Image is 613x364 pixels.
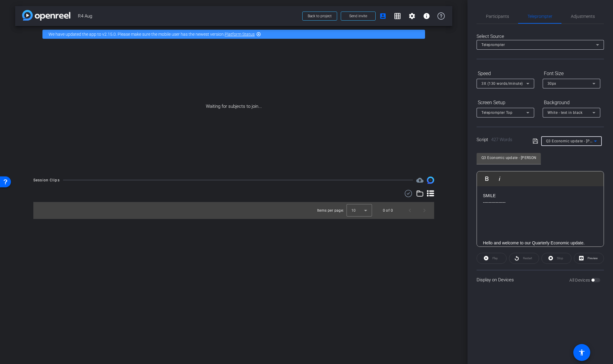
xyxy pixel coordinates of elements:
[588,256,598,260] span: Preview
[42,30,425,39] div: We have updated the app to v2.15.0. Please make sure the mobile user has the newest version.
[308,14,332,18] span: Back to project
[423,12,430,20] mat-icon: info
[416,177,424,184] mat-icon: cloud_upload
[571,14,595,18] span: Adjustments
[528,14,552,18] span: Teleprompter
[481,173,493,185] button: Bold (Ctrl+B)
[78,10,299,22] span: R4 Aug
[569,277,591,283] label: All Devices
[574,253,604,264] button: Preview
[394,12,401,20] mat-icon: grid_on
[483,192,598,199] p: SMILE
[427,177,434,184] img: Session clips
[543,98,600,108] div: Background
[349,14,367,18] span: Send invite
[481,43,505,47] span: Teleprompter
[408,12,416,20] mat-icon: settings
[317,207,344,213] div: Items per page:
[578,349,585,356] mat-icon: accessibility
[477,136,524,143] div: Script
[483,240,598,246] p: Hello and welcome to our Quarterly Economic update.
[477,270,604,290] div: Display on Devices
[256,32,261,37] mat-icon: highlight_off
[403,203,417,218] button: Previous page
[481,111,512,115] span: Teleprompter Top
[379,12,387,20] mat-icon: account_box
[481,154,536,161] input: Title
[225,32,255,37] a: Platform Status
[15,42,452,170] div: Waiting for subjects to join...
[548,111,583,115] span: White - text in black
[383,207,393,213] div: 0 of 0
[302,12,337,21] button: Back to project
[486,14,509,18] span: Participants
[494,173,505,185] button: Italic (Ctrl+I)
[477,98,534,108] div: Screen Setup
[481,81,523,86] span: 3X (130 words/minute)
[417,203,432,218] button: Next page
[543,68,600,79] div: Font Size
[22,10,70,21] img: app-logo
[477,33,604,40] div: Select Source
[483,199,598,206] p: ----------------
[416,177,424,184] span: Destinations for your clips
[491,137,512,142] span: 427 Words
[33,177,60,183] div: Session Clips
[477,68,534,79] div: Speed
[341,12,376,21] button: Send invite
[548,81,556,86] span: 30px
